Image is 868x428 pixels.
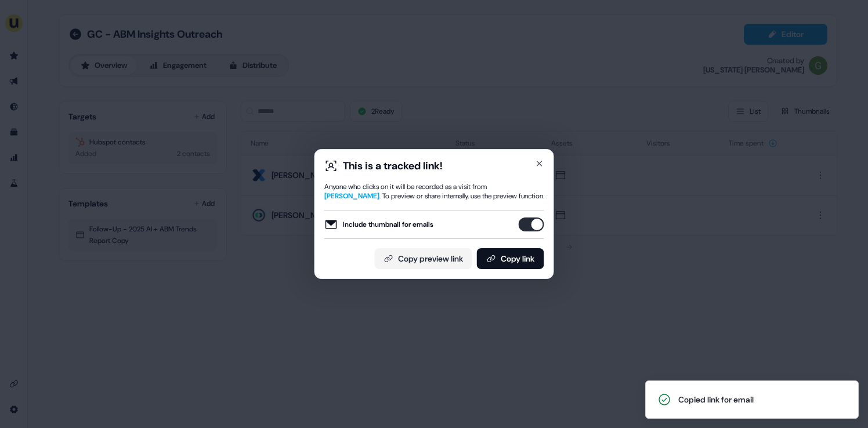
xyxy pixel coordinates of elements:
[324,191,379,201] span: [PERSON_NAME]
[375,248,472,269] button: Copy preview link
[324,217,433,231] label: Include thumbnail for emails
[678,394,754,405] div: Copied link for email
[343,159,443,173] div: This is a tracked link!
[324,182,544,201] div: Anyone who clicks on it will be recorded as a visit from . To preview or share internally, use th...
[477,248,544,269] button: Copy link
